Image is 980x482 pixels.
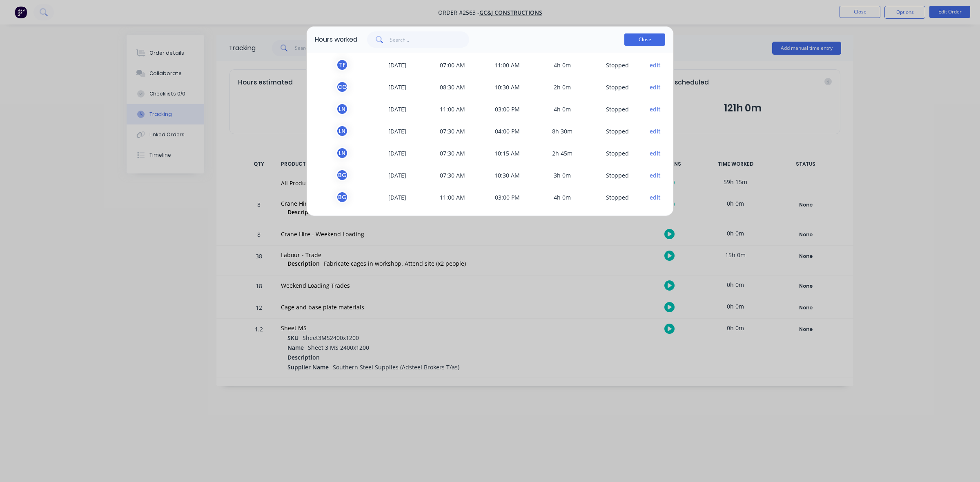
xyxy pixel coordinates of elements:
[390,31,470,48] input: Search...
[336,191,348,203] div: B G
[336,169,348,181] div: B G
[624,33,665,46] button: Close
[425,59,480,71] span: 07:00 AM
[535,191,590,203] span: 4h 0m
[535,81,590,93] span: 2h 0m
[650,149,661,158] button: edit
[336,81,348,93] div: C G
[370,103,425,115] span: [DATE]
[336,59,348,71] div: T F
[535,169,590,181] span: 3h 0m
[480,191,535,203] span: 03:00 PM
[425,169,480,181] span: 07:30 AM
[590,125,645,137] span: S topped
[480,169,535,181] span: 10:30 AM
[535,59,590,71] span: 4h 0m
[336,125,348,137] div: L N
[370,125,425,137] span: [DATE]
[535,103,590,115] span: 4h 0m
[480,125,535,137] span: 04:00 PM
[535,125,590,137] span: 8h 30m
[425,125,480,137] span: 07:30 AM
[650,193,661,202] button: edit
[370,169,425,181] span: [DATE]
[650,171,661,180] button: edit
[590,191,645,203] span: S topped
[315,35,357,44] div: Hours worked
[480,81,535,93] span: 10:30 AM
[650,105,661,113] button: edit
[590,81,645,93] span: S topped
[370,191,425,203] span: [DATE]
[590,169,645,181] span: S topped
[370,147,425,159] span: [DATE]
[425,103,480,115] span: 11:00 AM
[480,59,535,71] span: 11:00 AM
[590,147,645,159] span: S topped
[650,61,661,69] button: edit
[650,83,661,91] button: edit
[535,147,590,159] span: 2h 45m
[425,147,480,159] span: 07:30 AM
[650,127,661,135] button: edit
[425,81,480,93] span: 08:30 AM
[590,59,645,71] span: S topped
[480,147,535,159] span: 10:15 AM
[370,81,425,93] span: [DATE]
[425,191,480,203] span: 11:00 AM
[480,103,535,115] span: 03:00 PM
[336,103,348,115] div: L N
[336,147,348,159] div: L N
[370,59,425,71] span: [DATE]
[590,103,645,115] span: S topped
